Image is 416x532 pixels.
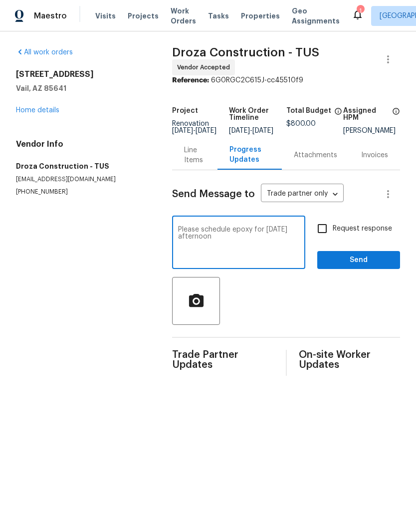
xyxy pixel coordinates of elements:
h5: Vail, AZ 85641 [16,83,148,93]
span: Send Message to [172,189,255,199]
span: - [229,127,273,134]
span: [DATE] [172,127,193,134]
div: Line Items [184,145,206,165]
span: Visits [95,11,116,21]
h2: [STREET_ADDRESS] [16,69,148,79]
p: [EMAIL_ADDRESS][DOMAIN_NAME] [16,175,148,184]
span: - [172,127,216,134]
h5: Project [172,107,198,114]
span: Properties [241,11,280,21]
span: On-site Worker Updates [299,350,400,370]
span: The total cost of line items that have been proposed by Opendoor. This sum includes line items th... [334,107,342,120]
div: Invoices [361,150,388,160]
span: Work Orders [171,6,196,26]
span: Request response [333,224,392,234]
a: All work orders [16,49,73,56]
h4: Vendor Info [16,139,148,149]
span: Tasks [208,12,229,19]
span: Send [325,254,392,266]
h5: Total Budget [286,107,331,114]
span: [DATE] [252,127,273,134]
div: 6G0RGC2C615J-cc45510f9 [172,75,400,85]
span: $800.00 [286,120,316,127]
div: 1 [357,6,364,16]
div: Progress Updates [229,145,270,165]
span: Geo Assignments [292,6,340,26]
h5: Droza Construction - TUS [16,161,148,171]
span: [DATE] [229,127,250,134]
span: Trade Partner Updates [172,350,273,370]
button: Send [317,251,400,269]
span: Projects [128,11,159,21]
div: Trade partner only [261,186,344,203]
span: [DATE] [196,127,216,134]
span: Vendor Accepted [177,62,234,72]
b: Reference: [172,77,209,84]
div: Attachments [294,150,337,160]
p: [PHONE_NUMBER] [16,188,148,196]
textarea: Please schedule epoxy for [DATE] afternoon [178,226,299,261]
span: The hpm assigned to this work order. [392,107,400,127]
div: [PERSON_NAME] [343,127,400,134]
a: Home details [16,107,59,114]
span: Renovation [172,120,216,134]
span: Maestro [34,11,67,21]
h5: Work Order Timeline [229,107,286,121]
h5: Assigned HPM [343,107,389,121]
span: Droza Construction - TUS [172,46,319,58]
